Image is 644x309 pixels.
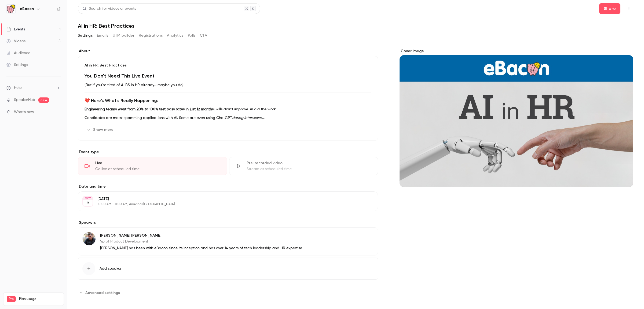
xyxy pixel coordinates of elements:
[95,160,220,166] div: Live
[78,157,227,175] div: LiveGo live at scheduled time
[85,73,155,79] strong: You Don't Need This Live Event
[232,116,261,120] em: during interviews
[247,166,372,172] div: Stream at scheduled time
[229,157,378,175] div: Pre-recorded videoStream at scheduled time
[82,6,136,12] div: Search for videos or events
[85,106,371,113] p: Skills didn't improve. AI did the work.
[100,245,303,251] p: [PERSON_NAME] has been with eBacon since its inception and has over 14 years of tech leadership a...
[87,201,89,206] p: 9
[78,258,378,280] button: Add speaker
[85,115,371,121] p: Candidates are mass-spamming applications with AI. Some are even using ChatGPT .
[78,288,123,297] button: Advanced settings
[19,297,60,301] span: Plan usage
[100,239,303,244] p: Vp of Product Development
[97,202,350,206] p: 10:00 AM - 11:00 AM, America/[GEOGRAPHIC_DATA]
[97,196,350,202] p: [DATE]
[400,48,633,54] label: Cover image
[139,31,163,40] button: Registrations
[20,6,34,12] h6: eBacon
[78,23,633,29] h1: AI in HR: Best Practices
[113,31,134,40] button: UTM builder
[400,48,633,187] section: Cover image
[95,166,220,172] div: Go live at scheduled time
[6,27,25,32] div: Events
[85,290,120,296] span: Advanced settings
[78,220,378,225] label: Speakers
[188,31,196,40] button: Polls
[54,110,61,115] iframe: Noticeable Trigger
[83,196,93,200] div: OCT
[6,62,28,68] div: Settings
[83,232,96,245] img: Alex Kremer
[7,5,15,13] img: eBacon
[78,31,93,40] button: Settings
[247,160,372,166] div: Pre-recorded video
[78,227,378,255] div: Alex Kremer[PERSON_NAME] [PERSON_NAME]Vp of Product Development[PERSON_NAME] has been with eBacon...
[85,107,214,111] strong: Engineering teams went from 20% to 100% test pass rates in just 12 months.
[97,31,108,40] button: Emails
[6,38,25,44] div: Videos
[78,48,378,54] label: About
[85,98,158,103] strong: 💔 Here's What's Really Happening:
[14,97,35,103] a: SpeakerHub
[167,31,184,40] button: Analytics
[85,82,371,88] p: (But if you're tired of AI BS in HR already... maybe you do)
[85,125,117,134] button: Show more
[6,85,61,91] li: help-dropdown-opener
[100,233,303,238] p: [PERSON_NAME] [PERSON_NAME]
[78,149,378,155] p: Event type
[200,31,207,40] button: CTA
[78,288,378,297] section: Advanced settings
[14,109,34,115] span: What's new
[38,97,49,103] span: new
[78,184,378,189] label: Date and time
[85,63,371,68] p: AI in HR: Best Practices
[599,3,620,14] button: Share
[6,50,30,56] div: Audience
[14,85,22,91] span: Help
[7,296,16,302] span: Pro
[100,266,122,271] span: Add speaker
